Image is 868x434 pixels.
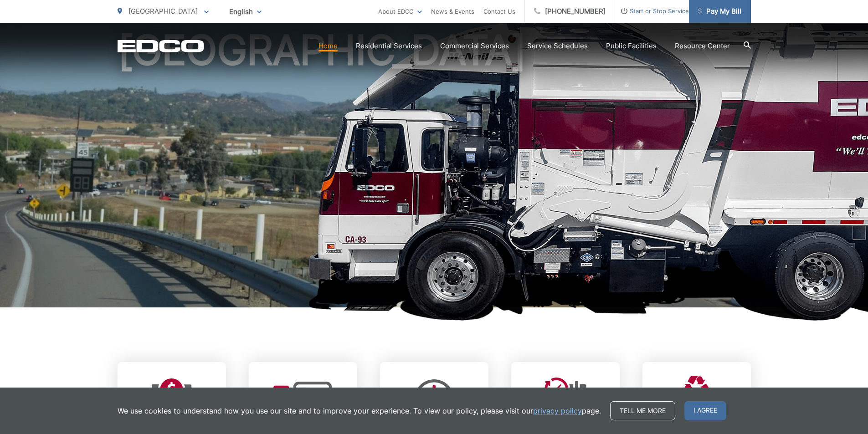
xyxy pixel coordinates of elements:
a: Home [318,41,338,51]
a: Commercial Services [440,41,509,51]
a: Service Schedules [527,41,588,51]
h1: [GEOGRAPHIC_DATA] [118,27,751,316]
a: Resource Center [675,41,730,51]
a: Tell me more [610,401,675,420]
a: Contact Us [483,6,515,17]
a: Public Facilities [606,41,657,51]
a: About EDCO [378,6,422,17]
a: privacy policy [533,405,582,416]
a: Residential Services [356,41,422,51]
a: EDCD logo. Return to the homepage. [118,40,204,52]
span: I agree [684,401,726,420]
a: News & Events [431,6,474,17]
span: English [222,4,268,20]
span: [GEOGRAPHIC_DATA] [128,7,198,15]
p: We use cookies to understand how you use our site and to improve your experience. To view our pol... [118,405,601,416]
span: Pay My Bill [698,6,741,17]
